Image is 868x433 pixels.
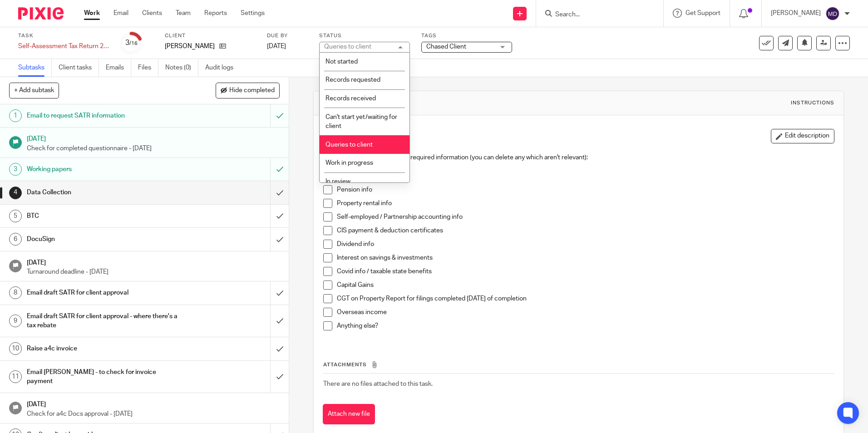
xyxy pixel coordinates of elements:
h1: Email draft SATR for client approval - where there's a tax rebate [27,310,183,333]
a: Notes (0) [165,59,198,77]
p: Interest on savings & investments [337,253,833,262]
button: Edit description [771,129,834,143]
p: Check that we've received the required information (you can delete any which aren't relevant): [323,153,833,162]
label: Task [18,32,109,39]
label: Tags [421,32,512,39]
div: 8 [9,286,22,299]
div: 6 [9,233,22,246]
h1: BTC [27,209,183,223]
p: Turnaround deadline - [DATE] [27,267,280,276]
p: Overseas income [337,308,833,317]
span: Queries to client [325,142,373,148]
p: Check for completed questionnaire - [DATE] [27,144,280,153]
span: Get Support [686,10,720,16]
div: Queries to client [324,44,371,50]
div: 9 [9,315,22,327]
span: Hide completed [229,87,275,94]
span: In review [325,178,350,185]
h1: Email [PERSON_NAME] - to check for invoice payment [27,365,183,389]
p: P45 / P60 / P11d [337,172,833,181]
p: Check for a4c Docs approval - [DATE] [27,409,280,418]
h1: Raise a4c invoice [27,342,183,355]
h1: [DATE] [27,398,280,409]
img: Pixie [18,7,64,20]
h1: Working papers [27,162,183,176]
p: Dividend info [337,240,833,249]
p: Anything else? [337,321,833,330]
span: There are no files attached to this task. [323,381,433,387]
p: Covid info / taxable state benefits [337,267,833,276]
p: Property rental info [337,199,833,208]
p: Pension info [337,185,833,194]
label: Due by [267,32,308,39]
p: CIS payment & deduction certificates [337,226,833,235]
div: Self-Assessment Tax Return 2025 [18,42,109,51]
div: 1 [9,109,22,122]
button: Attach new file [323,404,375,424]
h1: [DATE] [27,132,280,143]
h1: Email to request SATR information [27,109,183,123]
h1: [DATE] [27,256,280,267]
div: 11 [9,370,22,383]
div: 4 [9,187,22,199]
p: Capital Gains [337,280,833,290]
a: Settings [241,9,265,18]
a: Emails [106,59,131,77]
a: Reports [204,9,227,18]
span: Chased Client [426,44,466,50]
p: [PERSON_NAME] [771,9,821,18]
span: Records requested [325,77,380,83]
div: 3 [125,38,138,48]
a: Work [84,9,100,18]
span: Can't start yet/waiting for client [325,114,397,130]
a: Client tasks [59,59,99,77]
label: Status [319,32,410,39]
a: Clients [142,9,162,18]
a: Email [113,9,128,18]
span: Records received [325,95,376,102]
input: Search [554,11,636,19]
h1: Data Collection [342,98,598,108]
p: CGT on Property Report for filings completed [DATE] of completion [337,294,833,303]
div: 5 [9,210,22,222]
p: [PERSON_NAME] [165,42,215,51]
h1: Email draft SATR for client approval [27,286,183,300]
img: svg%3E [825,6,840,21]
p: Self-employed / Partnership accounting info [337,212,833,221]
span: Attachments [323,362,367,367]
small: /16 [129,41,138,46]
label: Client [165,32,256,39]
div: Instructions [791,99,834,107]
a: Subtasks [18,59,52,77]
a: Files [138,59,158,77]
div: 3 [9,163,22,176]
h1: DocuSign [27,232,183,246]
a: Audit logs [205,59,240,77]
a: Team [176,9,191,18]
div: 10 [9,342,22,355]
span: Work in progress [325,160,373,166]
span: [DATE] [267,43,286,49]
h1: Data Collection [27,186,183,199]
button: Hide completed [216,83,280,98]
button: + Add subtask [9,83,59,98]
span: Not started [325,59,358,65]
